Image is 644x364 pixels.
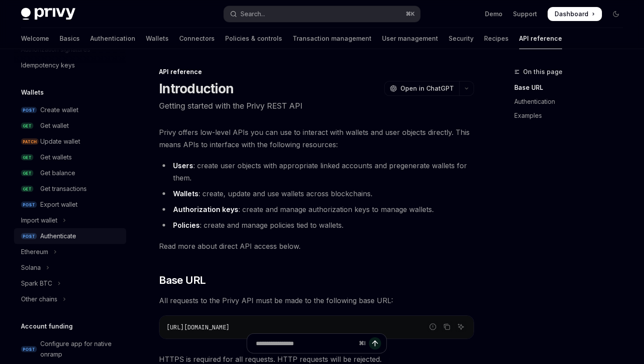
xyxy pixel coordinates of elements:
a: GETGet wallet [14,118,126,134]
strong: Policies [173,221,200,230]
a: Recipes [484,28,509,49]
a: Demo [485,10,502,18]
div: Export wallet [40,199,78,210]
button: Copy the contents from the code block [441,321,453,332]
a: Support [513,10,537,18]
button: Toggle Spark BTC section [14,276,126,291]
h1: Introduction [159,81,234,96]
span: Base URL [159,273,205,287]
button: Report incorrect code [427,321,439,332]
a: API reference [519,28,562,49]
a: Connectors [179,28,215,49]
li: : create user objects with appropriate linked accounts and pregenerate wallets for them. [159,159,474,184]
span: POST [21,107,37,113]
span: On this page [523,67,563,77]
a: POSTAuthenticate [14,228,126,244]
span: GET [21,186,33,192]
span: [URL][DOMAIN_NAME] [166,323,230,331]
span: ⌘ K [406,11,415,18]
div: Get wallet [40,120,69,131]
strong: Wallets [173,189,198,198]
button: Open in ChatGPT [384,81,459,96]
span: POST [21,233,37,240]
span: Read more about direct API access below. [159,240,474,252]
button: Ask AI [455,321,467,332]
div: Authenticate [40,231,76,241]
div: API reference [159,67,474,76]
a: Authentication [90,28,135,49]
input: Ask a question... [256,334,355,353]
button: Toggle Ethereum section [14,244,126,260]
div: Create wallet [40,105,78,115]
a: GETGet balance [14,165,126,181]
a: Base URL [514,81,630,95]
div: Idempotency keys [21,60,75,71]
h5: Account funding [21,321,73,332]
span: POST [21,346,37,353]
strong: Authorization keys [173,205,238,214]
a: GETGet wallets [14,149,126,165]
span: All requests to the Privy API must be made to the following base URL: [159,294,474,307]
button: Toggle dark mode [609,7,623,21]
div: Other chains [21,294,57,304]
div: Get transactions [40,184,87,194]
a: User management [382,28,438,49]
button: Toggle Solana section [14,260,126,276]
div: Ethereum [21,247,48,257]
li: : create and manage policies tied to wallets. [159,219,474,231]
a: POSTCreate wallet [14,102,126,118]
a: Examples [514,109,630,123]
img: dark logo [21,8,75,20]
button: Toggle Import wallet section [14,212,126,228]
div: Get balance [40,168,75,178]
span: GET [21,154,33,161]
a: Security [449,28,474,49]
span: GET [21,170,33,177]
strong: Users [173,161,193,170]
a: Welcome [21,28,49,49]
li: : create, update and use wallets across blockchains. [159,187,474,200]
div: Import wallet [21,215,57,226]
a: POSTConfigure app for native onramp [14,336,126,362]
span: Dashboard [555,10,588,18]
button: Toggle Other chains section [14,291,126,307]
p: Getting started with the Privy REST API [159,100,474,112]
a: Authentication [514,95,630,109]
a: Dashboard [548,7,602,21]
button: Send message [369,337,381,350]
span: POST [21,201,37,208]
span: GET [21,123,33,129]
span: PATCH [21,138,39,145]
a: Policies & controls [225,28,282,49]
a: POSTExport wallet [14,197,126,212]
div: Solana [21,262,41,273]
a: Idempotency keys [14,57,126,73]
button: Open search [224,6,420,22]
div: Update wallet [40,136,80,147]
a: PATCHUpdate wallet [14,134,126,149]
a: Basics [60,28,80,49]
div: Search... [241,9,265,19]
li: : create and manage authorization keys to manage wallets. [159,203,474,216]
div: Configure app for native onramp [40,339,121,360]
a: Transaction management [293,28,372,49]
span: Privy offers low-level APIs you can use to interact with wallets and user objects directly. This ... [159,126,474,151]
a: Wallets [146,28,169,49]
a: GETGet transactions [14,181,126,197]
span: Open in ChatGPT [400,84,454,93]
div: Spark BTC [21,278,52,289]
h5: Wallets [21,87,44,98]
div: Get wallets [40,152,72,163]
